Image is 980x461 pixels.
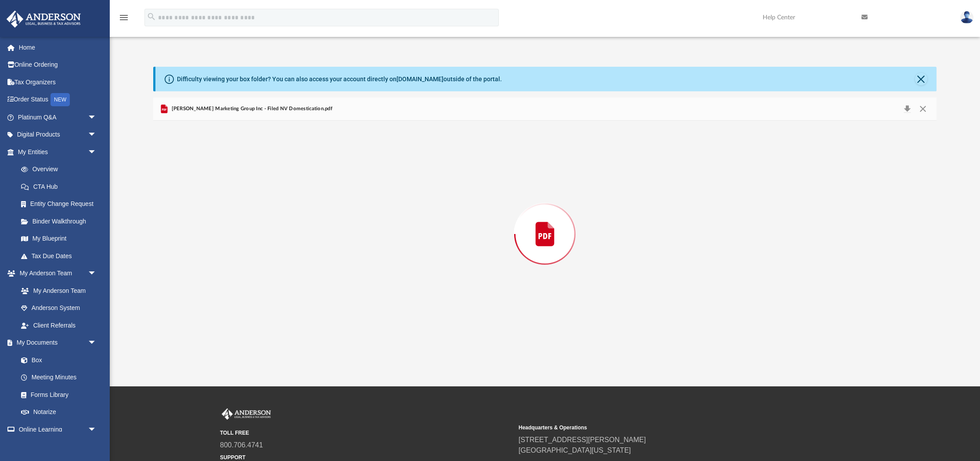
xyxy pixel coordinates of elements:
span: [PERSON_NAME] Marketing Group Inc - Filed NV Domestication.pdf [169,105,332,113]
span: arrow_drop_down [88,143,105,161]
a: CTA Hub [12,178,110,195]
div: Difficulty viewing your box folder? You can also access your account directly on outside of the p... [177,75,502,84]
i: menu [119,12,129,23]
div: Preview [153,97,937,347]
span: arrow_drop_down [88,265,105,283]
button: Close [915,103,931,115]
a: Tax Organizers [6,73,110,91]
a: [STREET_ADDRESS][PERSON_NAME] [519,436,646,443]
a: Tax Due Dates [12,247,110,265]
small: Headquarters & Operations [519,424,811,432]
a: My Blueprint [12,230,105,248]
span: arrow_drop_down [88,126,105,144]
span: arrow_drop_down [88,421,105,439]
a: My Anderson Team [12,282,101,299]
span: arrow_drop_down [88,334,105,352]
a: My Entitiesarrow_drop_down [6,143,110,161]
a: Box [12,351,101,369]
button: Download [899,103,915,115]
a: Entity Change Request [12,195,110,213]
div: NEW [50,93,70,106]
a: menu [119,17,129,23]
a: Meeting Minutes [12,369,105,386]
a: Anderson System [12,299,105,317]
a: Home [6,39,110,56]
a: My Anderson Teamarrow_drop_down [6,265,105,282]
a: Online Learningarrow_drop_down [6,421,105,438]
a: Platinum Q&Aarrow_drop_down [6,108,110,126]
a: [DOMAIN_NAME] [396,76,443,83]
a: 800.706.4741 [220,441,263,449]
a: Notarize [12,403,105,421]
img: Anderson Advisors Platinum Portal [220,408,273,420]
a: My Documentsarrow_drop_down [6,334,105,352]
a: Order StatusNEW [6,91,110,109]
small: TOLL FREE [220,429,512,437]
button: Close [915,73,927,85]
img: Anderson Advisors Platinum Portal [4,11,83,28]
a: Online Ordering [6,56,110,74]
a: Digital Productsarrow_drop_down [6,126,110,144]
a: [GEOGRAPHIC_DATA][US_STATE] [519,447,631,454]
a: Client Referrals [12,317,105,334]
a: Forms Library [12,386,101,403]
i: search [147,12,156,22]
a: Binder Walkthrough [12,212,110,230]
a: Overview [12,161,110,178]
span: arrow_drop_down [88,108,105,126]
img: User Pic [960,11,973,24]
